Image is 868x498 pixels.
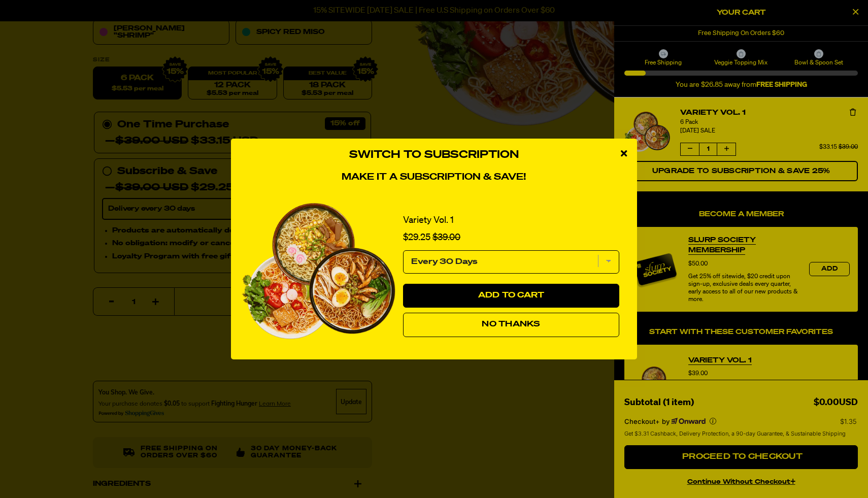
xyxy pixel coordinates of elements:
a: Variety Vol. 1 [403,213,454,228]
button: No Thanks [403,313,619,337]
img: View Variety Vol. 1 [241,203,395,339]
button: Add to Cart [403,284,619,308]
div: close modal [611,139,637,169]
span: $39.00 [432,233,460,242]
div: 1 of 1 [241,193,627,349]
h4: Make it a subscription & save! [241,172,627,183]
span: $29.25 [403,233,430,242]
select: subscription frequency [403,250,619,274]
h3: Switch to Subscription [241,149,627,161]
span: Add to Cart [478,291,545,300]
span: No Thanks [482,320,540,328]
